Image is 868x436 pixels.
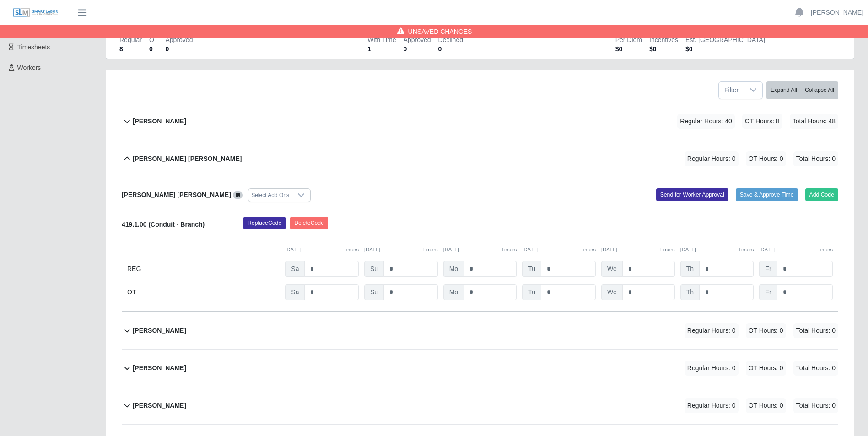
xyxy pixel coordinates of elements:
[127,261,280,277] div: REG
[793,151,838,166] span: Total Hours: 0
[122,312,838,349] button: [PERSON_NAME] Regular Hours: 0 OT Hours: 0 Total Hours: 0
[438,35,463,44] dt: Declined
[615,44,642,53] dd: $0
[522,261,541,277] span: Tu
[438,44,463,53] dd: 0
[364,284,384,300] span: Su
[680,261,700,277] span: Th
[17,64,41,71] span: Workers
[759,261,777,277] span: Fr
[133,326,186,335] b: [PERSON_NAME]
[13,8,59,18] img: SLM Logo
[736,188,798,201] button: Save & Approve Time
[793,398,838,413] span: Total Hours: 0
[759,246,833,254] div: [DATE]
[443,284,464,300] span: Mo
[367,44,396,53] dd: 1
[133,117,186,126] b: [PERSON_NAME]
[685,398,739,413] span: Regular Hours: 0
[122,387,838,424] button: [PERSON_NAME] Regular Hours: 0 OT Hours: 0 Total Hours: 0
[119,44,142,53] dd: 8
[580,246,596,254] button: Timers
[122,350,838,387] button: [PERSON_NAME] Regular Hours: 0 OT Hours: 0 Total Hours: 0
[793,323,838,338] span: Total Hours: 0
[790,114,838,129] span: Total Hours: 48
[165,35,193,44] dt: Approved
[817,246,833,254] button: Timers
[367,35,396,44] dt: With Time
[522,284,541,300] span: Tu
[685,44,765,53] dd: $0
[805,188,839,201] button: Add Code
[766,81,801,99] button: Expand All
[149,35,158,44] dt: OT
[285,246,359,254] div: [DATE]
[285,284,305,300] span: Sa
[601,261,623,277] span: We
[127,284,280,300] div: OT
[443,261,464,277] span: Mo
[233,191,243,198] a: View/Edit Notes
[677,114,735,129] span: Regular Hours: 40
[685,151,739,166] span: Regular Hours: 0
[793,361,838,376] span: Total Hours: 0
[364,246,438,254] div: [DATE]
[408,27,472,36] span: Unsaved Changes
[422,246,438,254] button: Timers
[248,189,292,202] div: Select Add Ons
[685,35,765,44] dt: Est. [GEOGRAPHIC_DATA]
[801,81,838,99] button: Collapse All
[742,114,782,129] span: OT Hours: 8
[739,246,754,254] button: Timers
[285,261,305,277] span: Sa
[719,82,744,99] span: Filter
[649,35,678,44] dt: Incentives
[133,154,242,164] b: [PERSON_NAME] [PERSON_NAME]
[404,44,431,53] dd: 0
[680,284,700,300] span: Th
[443,246,517,254] div: [DATE]
[746,398,786,413] span: OT Hours: 0
[680,246,754,254] div: [DATE]
[685,323,739,338] span: Regular Hours: 0
[290,217,328,229] button: DeleteCode
[364,261,384,277] span: Su
[601,246,675,254] div: [DATE]
[243,217,286,229] button: ReplaceCode
[133,363,186,373] b: [PERSON_NAME]
[119,35,142,44] dt: Regular
[122,140,838,177] button: [PERSON_NAME] [PERSON_NAME] Regular Hours: 0 OT Hours: 0 Total Hours: 0
[656,188,728,201] button: Send for Worker Approval
[522,246,596,254] div: [DATE]
[17,43,50,51] span: Timesheets
[811,8,863,17] a: [PERSON_NAME]
[615,35,642,44] dt: Per Diem
[343,246,359,254] button: Timers
[649,44,678,53] dd: $0
[122,103,838,140] button: [PERSON_NAME] Regular Hours: 40 OT Hours: 8 Total Hours: 48
[122,221,205,228] b: 419.1.00 (Conduit - Branch)
[601,284,623,300] span: We
[659,246,675,254] button: Timers
[746,361,786,376] span: OT Hours: 0
[759,284,777,300] span: Fr
[165,44,193,53] dd: 0
[149,44,158,53] dd: 0
[746,151,786,166] span: OT Hours: 0
[685,361,739,376] span: Regular Hours: 0
[133,401,186,410] b: [PERSON_NAME]
[404,35,431,44] dt: Approved
[501,246,517,254] button: Timers
[766,81,838,99] div: bulk actions
[746,323,786,338] span: OT Hours: 0
[122,191,231,198] b: [PERSON_NAME] [PERSON_NAME]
